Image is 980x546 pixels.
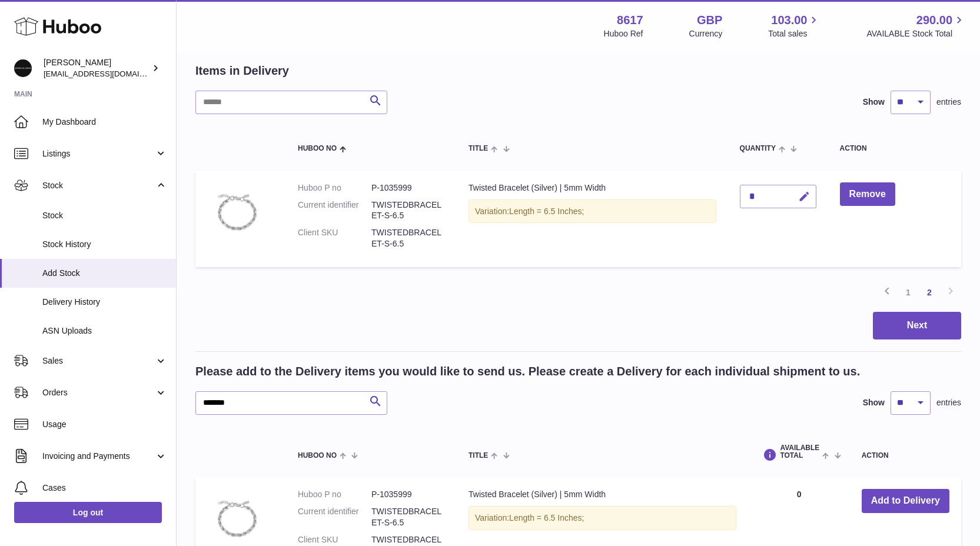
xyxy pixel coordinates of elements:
div: Action [840,145,949,152]
span: Cases [42,482,167,494]
label: Show [863,96,885,108]
dt: Huboo P no [298,182,371,194]
div: Currency [689,28,723,39]
div: Huboo Ref [604,28,643,39]
span: My Dashboard [42,116,167,128]
span: Huboo no [298,145,337,152]
strong: 8617 [617,12,643,28]
dt: Current identifier [298,506,371,528]
span: Add Stock [42,268,167,279]
span: 103.00 [771,12,807,28]
span: Stock History [42,239,167,250]
span: AVAILABLE Total [780,444,819,460]
dt: Client SKU [298,227,371,249]
span: Usage [42,419,167,430]
span: Orders [42,387,155,398]
span: Title [469,145,488,152]
a: 1 [898,282,919,303]
span: Sales [42,355,155,367]
div: Action [862,452,949,460]
span: Title [469,452,488,460]
dd: TWISTEDBRACELET-S-6.5 [371,227,445,249]
div: [PERSON_NAME] [44,57,150,79]
span: Length = 6.5 Inches; [509,207,584,216]
label: Show [863,397,885,408]
span: Invoicing and Payments [42,451,155,462]
a: 2 [919,282,940,303]
a: Log out [14,502,162,523]
dt: Current identifier [298,199,371,222]
img: Twisted Bracelet (Silver) | 5mm Width [207,182,266,241]
span: Delivery History [42,297,167,308]
span: Length = 6.5 Inches; [509,513,584,522]
img: hello@alfredco.com [14,59,32,77]
dd: TWISTEDBRACELET-S-6.5 [371,199,445,222]
span: Quantity [740,145,776,152]
a: 290.00 AVAILABLE Stock Total [866,12,966,39]
span: ASN Uploads [42,325,167,337]
button: Add to Delivery [862,489,949,513]
h2: Items in Delivery [195,63,289,79]
span: Huboo no [298,452,337,460]
a: 103.00 Total sales [768,12,820,39]
button: Next [873,312,961,339]
dt: Huboo P no [298,489,371,500]
h2: Please add to the Delivery items you would like to send us. Please create a Delivery for each ind... [195,364,860,379]
span: Stock [42,210,167,221]
span: 290.00 [916,12,952,28]
button: Remove [840,182,895,207]
div: Variation: [469,199,716,224]
dd: P-1035999 [371,489,445,500]
div: Variation: [469,506,736,530]
span: entries [936,397,961,408]
span: Total sales [768,28,820,39]
dd: TWISTEDBRACELET-S-6.5 [371,506,445,528]
dd: P-1035999 [371,182,445,194]
strong: GBP [697,12,722,28]
span: entries [936,96,961,108]
span: AVAILABLE Stock Total [866,28,966,39]
span: Listings [42,148,155,159]
span: [EMAIL_ADDRESS][DOMAIN_NAME] [44,69,173,78]
td: Twisted Bracelet (Silver) | 5mm Width [457,171,728,267]
span: Stock [42,180,155,191]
